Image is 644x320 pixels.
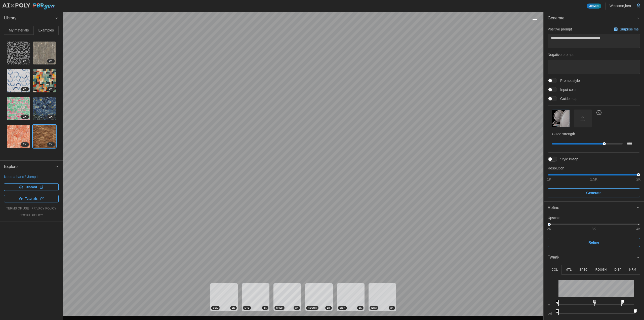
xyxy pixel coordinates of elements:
[548,27,572,32] p: Positive prompt
[264,306,267,310] span: 2 K
[548,12,636,24] span: Generate
[390,306,393,310] span: 2 K
[33,42,56,65] img: ngI1gUpNHaJX3lyJoShn
[620,27,640,32] p: Surprise me
[25,195,38,202] span: Tutorials
[557,87,577,92] span: Input color
[4,183,59,191] a: Discord
[548,251,636,264] span: Tweak
[7,97,30,120] a: rmQvcRwbNSCJEe6pTfJC2K
[544,202,644,214] button: Refine
[245,306,249,310] span: MTL
[232,306,235,310] span: 2 K
[4,12,55,24] span: Library
[4,174,59,179] p: Need a hand? Jump in:
[4,195,59,202] a: Tutorials
[49,115,53,119] span: 2 K
[7,69,30,93] a: 3lq3cu2JvZiq5bUSymgG2K
[23,143,26,147] span: 2 K
[33,125,56,148] a: 7W30H3GteWHjCkbJfp3T2K
[371,306,377,310] span: NRM
[276,306,283,310] span: SPEC
[49,143,53,147] span: 2 K
[23,115,26,119] span: 2 K
[340,306,345,310] span: DISP
[49,87,53,91] span: 2 K
[579,268,588,272] p: SPEC
[327,306,330,310] span: 2 K
[33,69,56,93] a: 7fsCwJiRL3kBdwDnQniT2K
[629,268,636,272] p: NRM
[33,41,56,65] a: ngI1gUpNHaJX3lyJoShn2K
[33,97,56,120] a: 3E0UQC95wUp78nkCzAdU2K
[33,69,56,92] img: 7fsCwJiRL3kBdwDnQniT
[548,215,640,220] p: Upscale
[566,268,572,272] p: MTL
[49,59,53,63] span: 2 K
[213,306,218,310] span: COL
[552,110,570,127] button: Guide map
[2,3,55,10] img: AIxPoly PBRgen
[613,26,640,33] button: Surprise me
[548,205,636,211] div: Refine
[588,238,599,247] span: Refine
[4,161,55,173] span: Explore
[548,188,640,197] button: Generate
[548,302,554,307] p: in
[7,125,30,148] img: nNLoz7BvrHNDGsIkGEWe
[551,268,558,272] p: COL
[359,306,362,310] span: 2 K
[9,28,29,32] span: My materials
[614,268,621,272] p: DISP
[308,306,317,310] span: ROUGH
[6,206,29,211] a: terms of use
[552,110,570,127] img: Guide map
[548,311,554,316] p: out
[19,213,43,218] a: cookie policy
[26,184,37,191] span: Discord
[610,3,631,8] p: Welcome, ben
[33,97,56,120] img: 3E0UQC95wUp78nkCzAdU
[586,189,601,197] span: Generate
[38,28,54,32] span: Examples
[548,238,640,247] button: Refine
[552,131,636,136] p: Guide strength
[7,125,30,148] a: nNLoz7BvrHNDGsIkGEWe2K
[589,4,598,8] span: Admin
[595,268,607,272] p: ROUGH
[7,41,30,65] a: KVb5AZZcm50jiSgLad2X2K
[23,87,26,91] span: 2 K
[544,214,644,251] div: Refine
[7,97,30,120] img: rmQvcRwbNSCJEe6pTfJC
[31,206,56,211] a: privacy policy
[544,24,644,201] div: Generate
[557,96,577,101] span: Guide map
[33,125,56,148] img: 7W30H3GteWHjCkbJfp3T
[295,306,298,310] span: 2 K
[557,78,580,83] span: Prompt style
[531,16,538,23] button: Toggle viewport controls
[557,157,579,162] span: Style image
[548,52,640,57] p: Negative prompt
[23,59,26,63] span: 2 K
[544,251,644,264] button: Tweak
[548,166,640,171] p: Resolution
[7,69,30,92] img: 3lq3cu2JvZiq5bUSymgG
[7,42,30,65] img: KVb5AZZcm50jiSgLad2X
[544,12,644,24] button: Generate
